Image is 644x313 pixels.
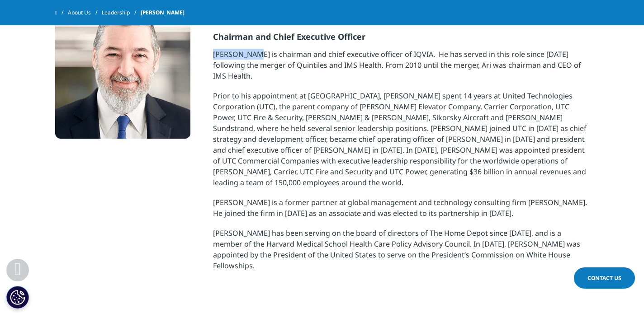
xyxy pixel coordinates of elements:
[213,26,589,49] div: Chairman and Chief Executive Officer
[102,5,141,21] a: Leadership
[213,3,589,26] h3: [PERSON_NAME]
[213,228,589,280] p: [PERSON_NAME] has been serving on the board of directors of The Home Depot since [DATE], and is a...
[213,49,589,90] p: [PERSON_NAME] is chairman and chief executive officer of IQVIA. He has served in this role since ...
[141,5,185,21] span: [PERSON_NAME]
[68,5,102,21] a: About Us
[213,197,589,228] p: [PERSON_NAME] is a former partner at global management and technology consulting firm [PERSON_NAM...
[587,274,621,282] span: Contact Us
[213,90,589,197] p: Prior to his appointment at [GEOGRAPHIC_DATA], [PERSON_NAME] spent 14 years at United Technologie...
[574,267,635,289] a: Contact Us
[6,286,29,308] button: Cookies Settings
